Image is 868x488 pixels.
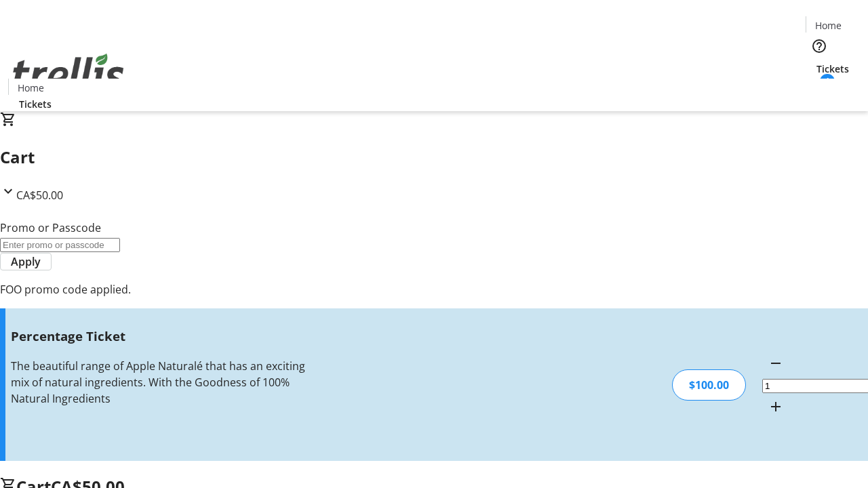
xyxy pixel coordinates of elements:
button: Increment by one [762,393,789,420]
a: Tickets [8,97,62,111]
button: Help [806,33,833,60]
span: Tickets [19,97,52,111]
button: Cart [806,76,833,103]
h3: Percentage Ticket [11,327,307,346]
button: Decrement by one [762,350,789,377]
a: Home [9,81,52,95]
span: Tickets [816,62,849,76]
div: The beautiful range of Apple Naturalé that has an exciting mix of natural ingredients. With the G... [11,358,307,407]
a: Home [806,18,850,33]
a: Tickets [806,62,860,76]
img: Orient E2E Organization DpnduCXZIO's Logo [8,39,129,106]
span: CA$50.00 [16,188,63,203]
div: $100.00 [672,369,746,401]
span: Home [18,81,44,95]
span: Apply [11,253,41,270]
span: Home [815,18,842,33]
